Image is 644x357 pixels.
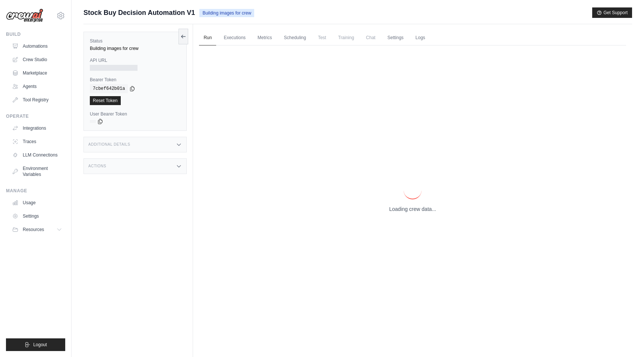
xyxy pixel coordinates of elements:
a: Settings [383,30,408,46]
a: Reset Token [90,96,121,105]
code: 7cbef642b01a [90,84,128,93]
a: Usage [9,197,65,209]
button: Logout [6,338,65,351]
label: API URL [90,57,180,63]
span: Logout [33,342,47,348]
a: Run [199,30,216,46]
span: Resources [23,227,44,233]
label: User Bearer Token [90,111,180,117]
span: Building images for crew [199,9,254,17]
img: Logo [6,9,43,23]
a: LLM Connections [9,149,65,161]
div: Operate [6,113,65,119]
label: Bearer Token [90,77,180,83]
span: Chat is not available until the deployment is complete [362,30,380,45]
h3: Additional Details [88,142,130,147]
a: Traces [9,136,65,148]
a: Logs [411,30,430,46]
div: Building images for crew [90,45,180,51]
a: Marketplace [9,67,65,79]
iframe: Chat Widget [607,321,644,357]
p: Loading crew data... [389,205,436,213]
div: Build [6,31,65,37]
button: Get Support [592,7,632,18]
div: Manage [6,188,65,194]
button: Resources [9,224,65,236]
a: Executions [219,30,250,46]
h3: Actions [88,164,106,168]
a: Integrations [9,122,65,134]
a: Agents [9,80,65,92]
span: Test [313,30,331,45]
span: Stock Buy Decision Automation V1 [83,7,195,18]
label: Status [90,38,180,44]
a: Scheduling [280,30,310,46]
a: Tool Registry [9,94,65,106]
a: Metrics [253,30,277,46]
a: Automations [9,40,65,52]
a: Environment Variables [9,162,65,180]
span: Training is not available until the deployment is complete [334,30,359,45]
a: Crew Studio [9,54,65,66]
a: Settings [9,210,65,222]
